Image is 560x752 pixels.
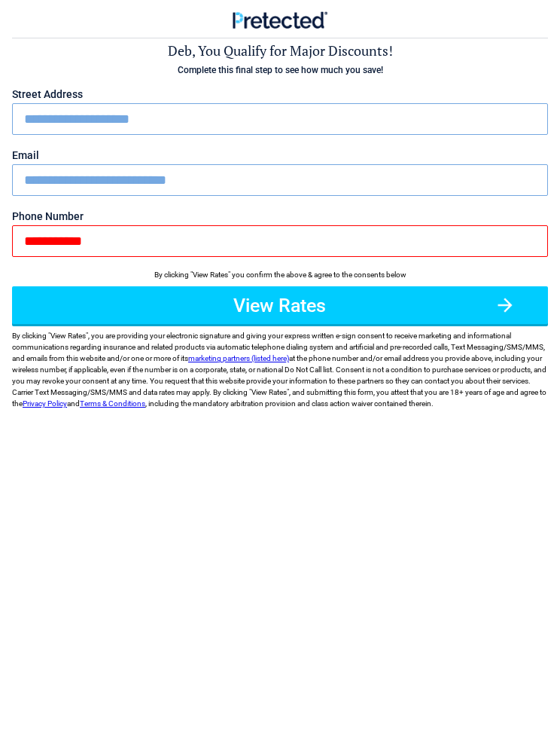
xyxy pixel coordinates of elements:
[23,399,67,408] a: Privacy Policy
[12,89,548,99] label: Street Address
[12,150,548,160] label: Email
[12,64,548,77] h4: Complete this final step to see how much you save!
[12,42,548,60] h2: , You Qualify for Major Discounts!
[12,211,548,222] label: Phone Number
[168,41,192,60] span: Deb
[80,399,145,408] a: Terms & Conditions
[188,354,289,362] a: marketing partners (listed here)
[233,11,328,29] img: Main Logo
[12,330,548,409] label: By clicking " ", you are providing your electronic signature and giving your express written e-si...
[50,332,86,340] span: View Rates
[12,269,548,280] div: By clicking "View Rates" you confirm the above & agree to the consents below
[12,286,548,324] button: View Rates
